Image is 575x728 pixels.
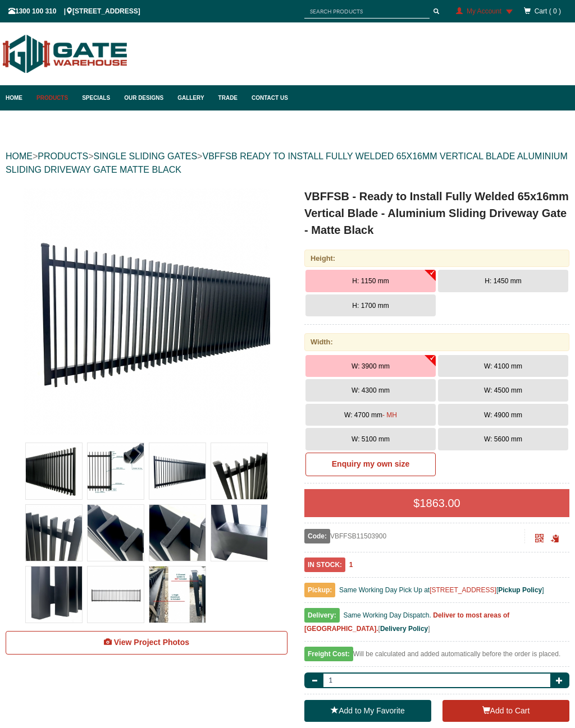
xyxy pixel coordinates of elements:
[6,151,33,161] a: HOME
[304,647,353,661] span: Freight Cost:
[305,428,436,450] button: W: 5100 mm
[26,443,82,499] img: VBFFSB - Ready to Install Fully Welded 65x16mm Vertical Blade - Aluminium Sliding Driveway Gate -...
[211,505,267,561] img: VBFFSB - Ready to Install Fully Welded 65x16mm Vertical Blade - Aluminium Sliding Driveway Gate -...
[438,270,568,292] button: H: 1450 mm
[535,7,561,15] span: Cart ( 0 )
[551,535,559,543] span: Click to copy the URL
[7,188,286,435] a: VBFFSB - Ready to Install Fully Welded 65x16mm Vertical Blade - Aluminium Sliding Driveway Gate -...
[438,428,568,450] button: W: 5600 mm
[26,566,82,623] img: VBFFSB - Ready to Install Fully Welded 65x16mm Vertical Blade - Aluminium Sliding Driveway Gate -...
[93,151,197,161] a: SINGLE SLIDING GATES
[380,625,428,633] a: Delivery Policy
[304,609,569,642] div: [ ]
[305,270,436,292] button: H: 1150 mm
[339,586,544,594] span: Same Working Day Pick Up at [ ]
[213,85,246,110] a: Trade
[304,250,569,267] div: Height:
[305,355,436,377] button: W: 3900 mm
[485,277,521,285] span: H: 1450 mm
[26,505,82,561] img: VBFFSB - Ready to Install Fully Welded 65x16mm Vertical Blade - Aluminium Sliding Driveway Gate -...
[304,529,525,543] div: VBFFSB11503900
[38,151,88,161] a: PRODUCTS
[6,631,287,655] a: View Project Photos
[6,85,31,110] a: Home
[352,435,390,443] span: W: 5100 mm
[484,435,522,443] span: W: 5600 mm
[304,611,509,633] b: Deliver to most areas of [GEOGRAPHIC_DATA].
[484,411,522,419] span: W: 4900 mm
[246,85,288,110] a: Contact Us
[76,85,118,110] a: Specials
[430,586,496,594] a: [STREET_ADDRESS]
[88,566,144,623] img: VBFFSB - Ready to Install Fully Welded 65x16mm Vertical Blade - Aluminium Sliding Driveway Gate -...
[332,459,409,468] b: Enquiry my own size
[304,4,430,19] input: SEARCH PRODUCTS
[304,557,345,572] span: IN STOCK:
[305,379,436,402] button: W: 4300 mm
[304,700,431,722] a: Add to My Favorite
[484,386,522,394] span: W: 4500 mm
[149,566,206,623] img: VBFFSB - Ready to Install Fully Welded 65x16mm Vertical Blade - Aluminium Sliding Driveway Gate -...
[304,529,330,543] span: Code:
[438,404,568,426] button: W: 4900 mm
[305,294,436,317] button: H: 1700 mm
[6,139,569,188] div: > > >
[438,379,568,402] button: W: 4500 mm
[6,151,568,174] a: VBFFSB READY TO INSTALL FULLY WELDED 65X16MM VERTICAL BLADE ALUMINIUM SLIDING DRIVEWAY GATE MATTE...
[118,85,172,110] a: Our Designs
[8,7,140,15] span: 1300 100 310 | [STREET_ADDRESS]
[352,277,389,285] span: H: 1150 mm
[304,647,569,667] div: Will be calculated and added automatically before the order is placed.
[304,608,340,623] span: Delivery:
[305,404,436,426] button: W: 4700 mm- MH
[419,497,460,509] span: 1863.00
[498,586,542,594] a: Pickup Policy
[304,489,569,517] div: $
[352,362,390,370] span: W: 3900 mm
[114,638,189,647] span: View Project Photos
[344,411,397,419] span: W: 4700 mm
[343,611,431,619] span: Same Working Day Dispatch.
[467,7,501,15] span: My Account
[172,85,212,110] a: Gallery
[88,443,144,499] img: VBFFSB - Ready to Install Fully Welded 65x16mm Vertical Blade - Aluminium Sliding Driveway Gate -...
[88,505,144,561] img: VBFFSB - Ready to Install Fully Welded 65x16mm Vertical Blade - Aluminium Sliding Driveway Gate -...
[149,505,206,561] img: VBFFSB - Ready to Install Fully Welded 65x16mm Vertical Blade - Aluminium Sliding Driveway Gate -...
[352,386,390,394] span: W: 4300 mm
[349,561,353,569] b: 1
[438,355,568,377] button: W: 4100 mm
[535,536,544,543] a: Click to enlarge and scan to share.
[31,85,76,110] a: Products
[304,333,569,351] div: Width:
[382,411,397,419] span: - MH
[442,700,569,722] button: Add to Cart
[304,583,335,597] span: Pickup:
[304,188,569,238] h1: VBFFSB - Ready to Install Fully Welded 65x16mm Vertical Blade - Aluminium Sliding Driveway Gate -...
[352,302,389,310] span: H: 1700 mm
[23,188,270,435] img: VBFFSB - Ready to Install Fully Welded 65x16mm Vertical Blade - Aluminium Sliding Driveway Gate -...
[484,362,522,370] span: W: 4100 mm
[305,453,436,476] a: Enquiry my own size
[149,443,206,499] img: VBFFSB - Ready to Install Fully Welded 65x16mm Vertical Blade - Aluminium Sliding Driveway Gate -...
[211,443,267,499] img: VBFFSB - Ready to Install Fully Welded 65x16mm Vertical Blade - Aluminium Sliding Driveway Gate -...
